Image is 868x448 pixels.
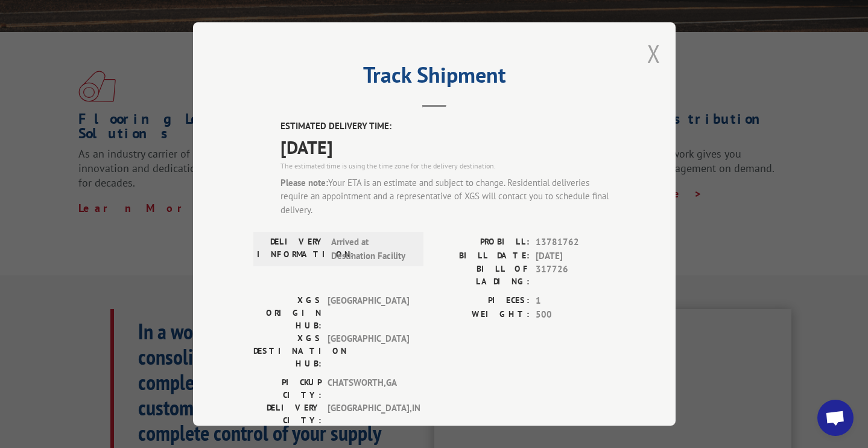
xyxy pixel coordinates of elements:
[280,176,615,217] div: Your ETA is an estimate and subject to change. Residential deliveries require an appointment and ...
[434,249,530,263] label: BILL DATE:
[536,294,615,308] span: 1
[536,235,615,249] span: 13781762
[434,263,530,288] label: BILL OF LADING:
[817,400,854,436] div: Open chat
[331,235,413,263] span: Arrived at Destination Facility
[280,161,615,171] div: The estimated time is using the time zone for the delivery destination.
[434,308,530,322] label: WEIGHT:
[280,177,328,188] strong: Please note:
[253,332,322,370] label: XGS DESTINATION HUB:
[280,120,615,133] label: ESTIMATED DELIVERY TIME:
[328,402,409,427] span: [GEOGRAPHIC_DATA] , IN
[434,294,530,308] label: PIECES:
[253,294,322,332] label: XGS ORIGIN HUB:
[536,249,615,263] span: [DATE]
[280,133,615,161] span: [DATE]
[253,66,615,89] h2: Track Shipment
[536,263,615,288] span: 317726
[257,235,325,263] label: DELIVERY INFORMATION:
[253,376,322,402] label: PICKUP CITY:
[328,294,409,332] span: [GEOGRAPHIC_DATA]
[536,308,615,322] span: 500
[647,37,661,69] button: Close modal
[253,402,322,427] label: DELIVERY CITY:
[434,235,530,249] label: PROBILL:
[328,376,409,402] span: CHATSWORTH , GA
[328,332,409,370] span: [GEOGRAPHIC_DATA]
